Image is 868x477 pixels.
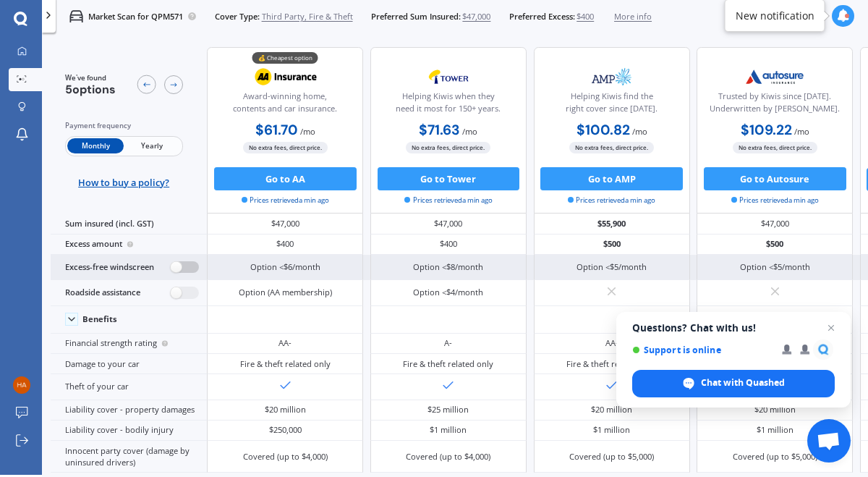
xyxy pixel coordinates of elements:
[51,421,207,441] div: Liability cover - bodily injury
[207,214,363,234] div: $47,000
[404,195,492,206] span: Prices retrieved a min ago
[410,62,487,91] img: Tower.webp
[576,11,594,22] span: $400
[51,255,207,280] div: Excess-free windscreen
[540,167,683,190] button: Go to AMP
[568,195,655,206] span: Prices retrieved a min ago
[462,126,477,137] span: / mo
[69,9,83,23] img: car.f15378c7a67c060ca3f3.svg
[255,121,298,139] b: $61.70
[733,451,817,463] div: Covered (up to $5,000)
[300,126,315,137] span: / mo
[632,126,647,137] span: / mo
[754,404,796,415] div: $20 million
[569,451,654,463] div: Covered (up to $5,000)
[378,167,520,190] button: Go to Tower
[51,400,207,421] div: Liability cover - property damages
[215,11,260,22] span: Cover Type:
[731,195,819,206] span: Prices retrieved a min ago
[736,9,814,23] div: New notification
[243,451,328,463] div: Covered (up to $4,000)
[269,424,302,436] div: $250,000
[576,121,630,139] b: $100.82
[605,337,618,349] div: AA-
[13,376,30,394] img: 12d2283ca8207886bc1687a729761be1
[534,214,690,234] div: $55,900
[462,11,490,22] span: $47,000
[265,404,306,415] div: $20 million
[403,358,493,370] div: Fire & theft related only
[697,235,853,255] div: $500
[430,424,467,436] div: $1 million
[371,11,461,22] span: Preferred Sum Insured:
[427,404,469,415] div: $25 million
[51,235,207,255] div: Excess amount
[822,319,840,337] span: Close chat
[632,322,835,334] span: Questions? Chat with us!
[543,90,679,119] div: Helping Kiwis find the right cover since [DATE].
[240,358,331,370] div: Fire & theft related only
[65,120,183,132] div: Payment frequency
[262,11,353,22] span: Third Party, Fire & Theft
[278,337,292,349] div: AA-
[380,90,516,119] div: Helping Kiwis when they need it most for 150+ years.
[51,214,207,234] div: Sum insured (incl. GST)
[124,138,180,153] span: Yearly
[242,195,329,206] span: Prices retrieved a min ago
[413,287,483,298] div: Option <$4/month
[807,419,851,463] div: Open chat
[736,62,813,91] img: Autosure.webp
[252,52,318,64] div: 💰 Cheapest option
[370,214,527,234] div: $47,000
[574,62,650,91] img: AMP.webp
[593,424,630,436] div: $1 million
[566,358,657,370] div: Fire & theft related only
[370,235,527,255] div: $400
[733,142,817,153] span: No extra fees, direct price.
[413,261,483,273] div: Option <$8/month
[78,177,169,188] span: How to buy a policy?
[214,167,357,190] button: Go to AA
[509,11,575,22] span: Preferred Excess:
[217,90,353,119] div: Award-winning home, contents and car insurance.
[243,142,328,153] span: No extra fees, direct price.
[51,354,207,374] div: Damage to your car
[406,142,490,153] span: No extra fees, direct price.
[701,376,785,389] span: Chat with Quashed
[65,73,116,83] span: We've found
[444,337,452,349] div: A-
[67,138,124,153] span: Monthly
[576,261,647,273] div: Option <$5/month
[632,345,772,355] span: Support is online
[591,404,632,415] div: $20 million
[247,62,324,91] img: AA.webp
[65,82,116,97] span: 5 options
[51,280,207,305] div: Roadside assistance
[82,314,117,324] div: Benefits
[794,126,809,137] span: / mo
[88,11,183,22] p: Market Scan for QPM571
[51,334,207,354] div: Financial strength rating
[632,370,835,397] div: Chat with Quashed
[740,261,810,273] div: Option <$5/month
[697,214,853,234] div: $47,000
[534,235,690,255] div: $500
[239,287,332,298] div: Option (AA membership)
[250,261,320,273] div: Option <$6/month
[406,451,490,463] div: Covered (up to $4,000)
[757,424,793,436] div: $1 million
[569,142,654,153] span: No extra fees, direct price.
[741,121,792,139] b: $109.22
[614,11,652,22] span: More info
[707,90,843,119] div: Trusted by Kiwis since [DATE]. Underwritten by [PERSON_NAME].
[207,235,363,255] div: $400
[419,121,460,139] b: $71.63
[51,374,207,400] div: Theft of your car
[704,167,846,190] button: Go to Autosure
[51,441,207,473] div: Innocent party cover (damage by uninsured drivers)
